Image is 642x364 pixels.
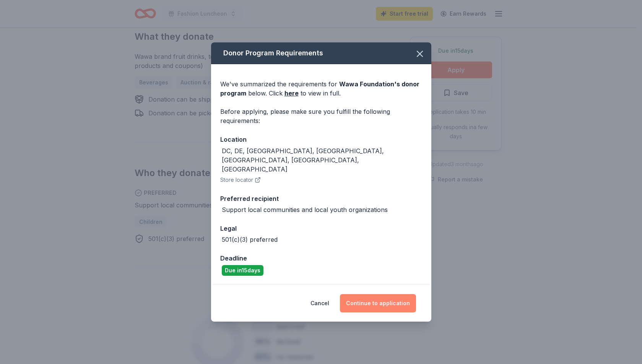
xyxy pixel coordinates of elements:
[211,42,431,64] div: Donor Program Requirements
[222,205,388,214] div: Support local communities and local youth organizations
[220,107,422,125] div: Before applying, please make sure you fulfill the following requirements:
[222,146,422,174] div: DC, DE, [GEOGRAPHIC_DATA], [GEOGRAPHIC_DATA], [GEOGRAPHIC_DATA], [GEOGRAPHIC_DATA], [GEOGRAPHIC_D...
[220,175,261,184] button: Store locator
[220,223,422,233] div: Legal
[222,265,263,276] div: Due in 15 days
[222,235,278,244] div: 501(c)(3) preferred
[340,294,416,312] button: Continue to application
[220,253,422,263] div: Deadline
[220,194,422,204] div: Preferred recipient
[284,89,299,98] a: here
[220,134,422,144] div: Location
[310,294,329,312] button: Cancel
[220,79,422,98] div: We've summarized the requirements for below. Click to view in full.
